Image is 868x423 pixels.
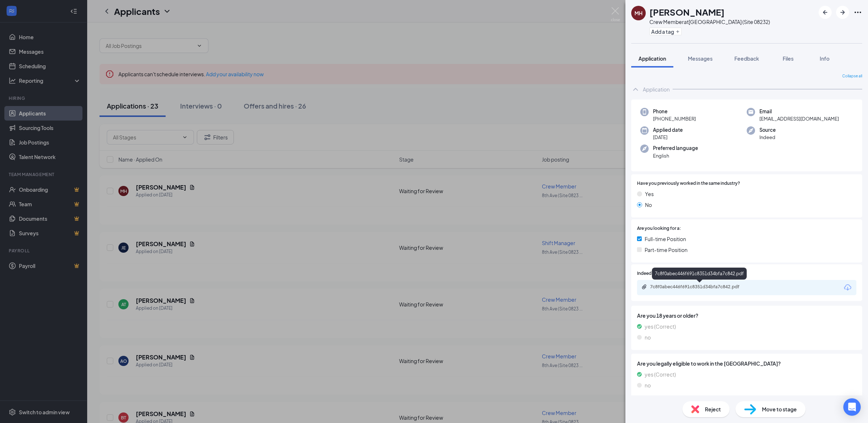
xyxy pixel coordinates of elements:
svg: Plus [676,29,680,34]
a: Paperclip7c8f0abec446f691c8351d34bfa7c842.pdf [641,284,759,291]
span: Indeed [759,134,776,141]
span: English [653,152,698,159]
span: Collapse all [842,73,862,79]
span: Are you looking for a: [637,225,681,232]
span: yes (Correct) [645,322,676,330]
span: no [645,333,651,341]
span: Preferred language [653,145,698,152]
span: Part-time Position [645,246,687,254]
svg: Download [843,283,852,292]
svg: ArrowRight [838,8,847,17]
button: PlusAdd a tag [649,28,682,35]
span: [PHONE_NUMBER] [653,115,696,122]
div: MH [634,9,642,17]
h1: [PERSON_NAME] [649,6,725,18]
span: Feedback [734,55,759,62]
span: Reject [705,405,721,413]
span: Full-time Position [645,235,686,243]
svg: Ellipses [853,8,862,17]
span: Application [638,55,666,62]
div: Application [643,86,670,93]
span: Files [783,55,794,62]
div: Crew Member at [GEOGRAPHIC_DATA] (Site 08232) [649,18,770,25]
span: Email [759,108,839,115]
span: Messages [688,55,713,62]
svg: ArrowLeftNew [821,8,830,17]
svg: ChevronUp [631,85,640,94]
span: Have you previously worked in the same industry? [637,180,740,187]
div: Open Intercom Messenger [843,398,861,416]
div: 7c8f0abec446f691c8351d34bfa7c842.pdf [652,268,747,280]
span: Source [759,126,776,134]
svg: Paperclip [641,284,647,290]
span: no [645,381,651,389]
span: yes (Correct) [645,370,676,378]
span: [EMAIL_ADDRESS][DOMAIN_NAME] [759,115,839,122]
span: Applied date [653,126,683,134]
div: 7c8f0abec446f691c8351d34bfa7c842.pdf [650,284,752,290]
button: ArrowRight [836,6,849,19]
span: Info [820,55,830,62]
span: [DATE] [653,134,683,141]
span: Are you legally eligible to work in the [GEOGRAPHIC_DATA]? [637,359,856,367]
button: ArrowLeftNew [819,6,832,19]
span: No [645,201,652,209]
span: Are you 18 years or older? [637,312,856,320]
span: Move to stage [762,405,797,413]
span: Phone [653,108,696,115]
span: Indeed Resume [637,270,669,277]
span: Yes [645,190,654,198]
